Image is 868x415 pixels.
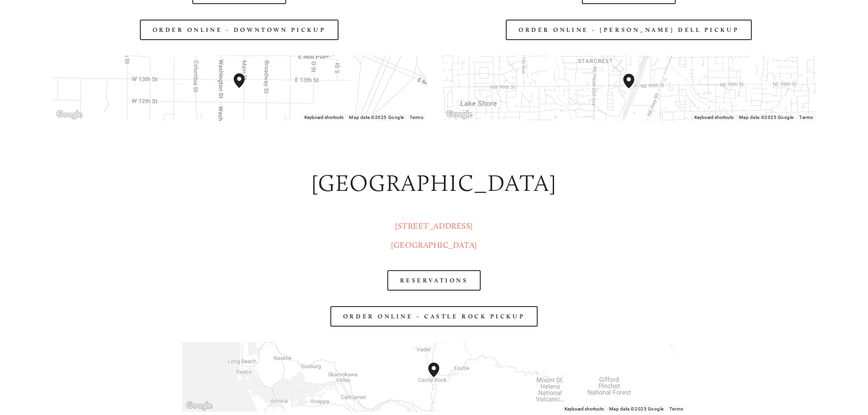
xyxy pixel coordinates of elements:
[349,115,404,120] span: Map data ©2025 Google
[669,406,683,411] a: Terms
[54,109,84,121] a: Open this area in Google Maps (opens a new window)
[444,109,474,121] a: Open this area in Google Maps (opens a new window)
[387,270,481,291] a: RESERVATIONS
[54,109,84,121] img: Google
[410,115,424,120] a: Terms
[184,400,214,412] a: Open this area in Google Maps (opens a new window)
[230,70,259,106] div: Amaro's Table 1220 Main Street vancouver, United States
[425,359,454,395] div: 1300 Mount Saint Helens Way Northeast Castle Rock, WA, 98611, United States
[565,406,604,412] button: Keyboard shortcuts
[304,114,344,121] button: Keyboard shortcuts
[799,115,813,120] a: Terms
[184,400,214,412] img: Google
[330,306,538,327] a: order online - castle rock pickup
[620,70,649,107] div: Amaro's Table 816 Northeast 98th Circle Vancouver, WA, 98665, United States
[739,115,794,120] span: Map data ©2025 Google
[444,109,474,121] img: Google
[52,167,816,200] h2: [GEOGRAPHIC_DATA]
[694,114,734,121] button: Keyboard shortcuts
[391,221,477,250] a: [STREET_ADDRESS][GEOGRAPHIC_DATA]
[609,406,664,411] span: Map data ©2025 Google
